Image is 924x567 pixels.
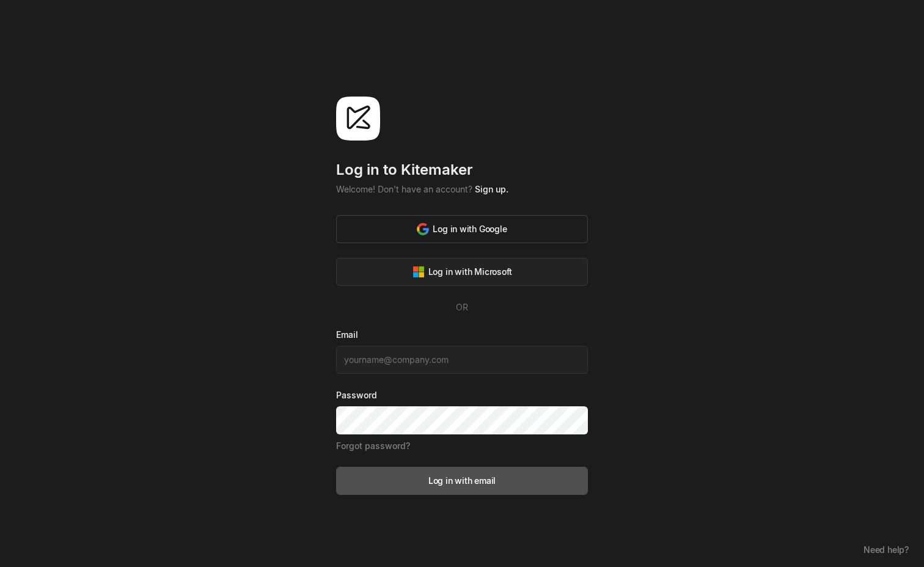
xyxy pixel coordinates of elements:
[336,389,588,401] label: Password
[336,328,588,341] label: Email
[336,97,380,141] img: svg%3e
[417,222,507,235] div: Log in with Google
[336,215,588,243] button: Log in with Google
[336,160,588,180] div: Log in to Kitemaker
[417,223,429,235] img: svg%3e
[336,441,410,451] a: Forgot password?
[413,265,512,278] div: Log in with Microsoft
[857,541,915,558] button: Need help?
[336,346,588,374] input: yourname@company.com
[336,301,588,313] div: OR
[413,266,425,278] img: svg%3e
[336,467,588,495] button: Log in with email
[336,183,588,196] div: Welcome! Don't have an account?
[336,258,588,286] button: Log in with Microsoft
[475,184,508,194] a: Sign up.
[428,474,496,487] div: Log in with email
